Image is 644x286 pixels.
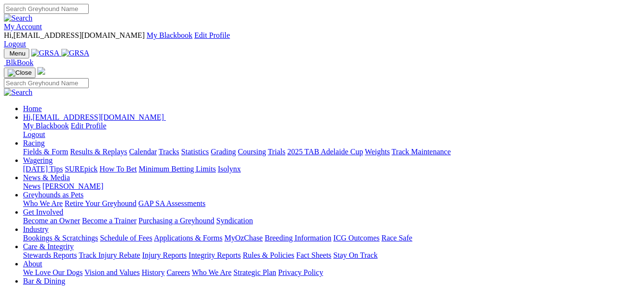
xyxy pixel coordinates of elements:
[234,268,276,276] a: Strategic Plan
[381,234,412,242] a: Race Safe
[333,234,379,242] a: ICG Outcomes
[23,122,640,139] div: Hi,[EMAIL_ADDRESS][DOMAIN_NAME]
[23,182,40,190] a: News
[23,208,63,216] a: Get Involved
[4,40,26,48] a: Logout
[23,234,640,242] div: Industry
[23,113,164,121] span: Hi, [EMAIL_ADDRESS][DOMAIN_NAME]
[211,148,236,156] a: Grading
[8,69,32,77] img: Close
[4,78,89,88] input: Search
[365,148,390,156] a: Weights
[296,251,331,259] a: Fact Sheets
[23,268,82,276] a: We Love Our Dogs
[23,217,80,225] a: Become an Owner
[216,217,253,225] a: Syndication
[139,217,214,225] a: Purchasing a Greyhound
[4,48,29,58] button: Toggle navigation
[100,234,152,242] a: Schedule of Fees
[139,165,216,173] a: Minimum Betting Limits
[100,165,137,173] a: How To Bet
[23,148,68,156] a: Fields & Form
[188,251,241,259] a: Integrity Reports
[268,148,285,156] a: Trials
[23,199,63,207] a: Who We Are
[23,199,640,208] div: Greyhounds as Pets
[23,217,640,225] div: Get Involved
[139,199,206,207] a: GAP SA Assessments
[192,268,232,276] a: Who We Are
[141,268,164,276] a: History
[4,31,640,48] div: My Account
[23,277,65,285] a: Bar & Dining
[70,148,127,156] a: Results & Replays
[23,156,53,164] a: Wagering
[142,251,187,259] a: Injury Reports
[181,148,209,156] a: Statistics
[23,182,640,191] div: News & Media
[23,173,70,182] a: News & Media
[23,225,48,233] a: Industry
[4,58,34,67] a: BlkBook
[23,113,166,121] a: Hi,[EMAIL_ADDRESS][DOMAIN_NAME]
[23,251,640,260] div: Care & Integrity
[23,104,42,113] a: Home
[159,148,179,156] a: Tracks
[166,268,190,276] a: Careers
[61,49,90,57] img: GRSA
[147,31,193,39] a: My Blackbook
[31,49,59,57] img: GRSA
[218,165,241,173] a: Isolynx
[71,122,106,130] a: Edit Profile
[4,4,89,14] input: Search
[333,251,377,259] a: Stay On Track
[23,139,45,147] a: Racing
[4,31,145,39] span: Hi, [EMAIL_ADDRESS][DOMAIN_NAME]
[224,234,263,242] a: MyOzChase
[23,165,63,173] a: [DATE] Tips
[84,268,140,276] a: Vision and Values
[23,268,640,277] div: About
[65,199,137,207] a: Retire Your Greyhound
[238,148,266,156] a: Coursing
[42,182,103,190] a: [PERSON_NAME]
[6,58,34,67] span: BlkBook
[287,148,363,156] a: 2025 TAB Adelaide Cup
[4,88,33,97] img: Search
[154,234,222,242] a: Applications & Forms
[23,165,640,173] div: Wagering
[23,242,74,251] a: Care & Integrity
[4,14,33,23] img: Search
[278,268,323,276] a: Privacy Policy
[82,217,137,225] a: Become a Trainer
[4,23,42,31] a: My Account
[129,148,157,156] a: Calendar
[37,67,45,75] img: logo-grsa-white.png
[265,234,331,242] a: Breeding Information
[23,122,69,130] a: My Blackbook
[23,260,42,268] a: About
[23,234,98,242] a: Bookings & Scratchings
[23,191,83,199] a: Greyhounds as Pets
[79,251,140,259] a: Track Injury Rebate
[23,148,640,156] div: Racing
[194,31,230,39] a: Edit Profile
[392,148,451,156] a: Track Maintenance
[23,130,45,138] a: Logout
[65,165,97,173] a: SUREpick
[23,251,77,259] a: Stewards Reports
[4,68,35,78] button: Toggle navigation
[10,50,25,57] span: Menu
[243,251,294,259] a: Rules & Policies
